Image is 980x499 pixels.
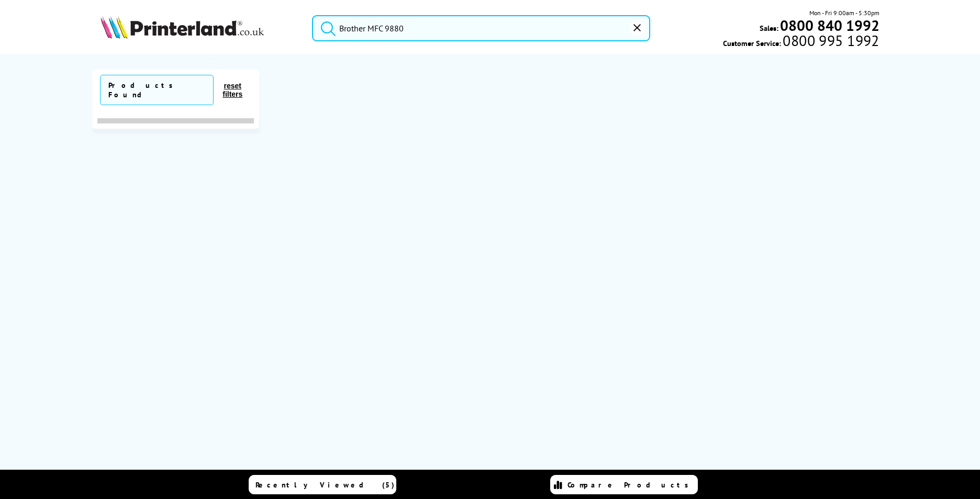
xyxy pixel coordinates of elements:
[778,20,879,30] a: 0800 840 1992
[214,81,251,99] button: reset filters
[249,475,396,494] a: Recently Viewed (5)
[780,16,879,35] b: 0800 840 1992
[312,15,650,41] input: Search produ
[567,480,694,490] span: Compare Products
[101,16,264,39] img: Printerland Logo
[101,16,299,41] a: Printerland Logo
[809,8,879,18] span: Mon - Fri 9:00am - 5:30pm
[760,23,778,33] span: Sales:
[781,36,879,46] span: 0800 995 1992
[108,81,208,99] div: Products Found
[723,36,879,48] span: Customer Service:
[550,475,698,494] a: Compare Products
[255,480,395,490] span: Recently Viewed (5)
